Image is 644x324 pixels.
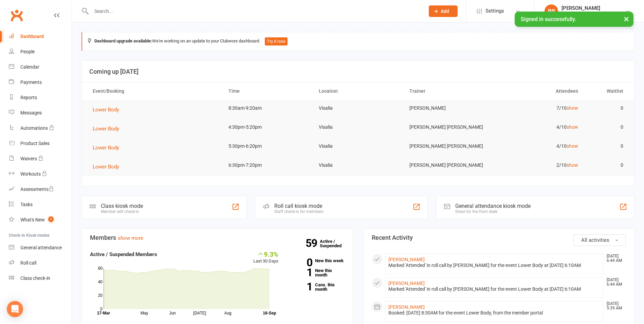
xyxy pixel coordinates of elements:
[289,282,312,292] strong: 1
[388,281,425,286] a: [PERSON_NAME]
[494,100,584,116] td: 7/10
[485,3,504,19] span: Settings
[313,138,403,154] td: Visalia
[222,157,313,173] td: 6:30pm-7:20pm
[9,29,72,44] a: Dashboard
[20,125,48,131] div: Automations
[101,209,143,214] div: Member self check-in
[93,144,124,152] button: Lower Body
[48,216,54,222] span: 1
[581,237,609,243] span: All activities
[494,83,584,100] th: Attendees
[388,263,601,268] div: Marked 'Attended' in roll call by [PERSON_NAME] for the event Lower Body at [DATE] 6:10AM
[9,197,72,212] a: Tasks
[20,275,50,281] div: Class check-in
[584,100,629,116] td: 0
[429,5,458,17] button: Add
[603,302,626,310] time: [DATE] 5:39 AM
[274,203,324,209] div: Roll call kiosk mode
[320,234,350,253] a: 59Active / Suspended
[9,271,72,286] a: Class kiosk mode
[403,100,494,116] td: [PERSON_NAME]
[9,121,72,136] a: Automations
[289,267,312,277] strong: 1
[584,157,629,173] td: 0
[81,32,634,51] div: We're working on an update to your Clubworx dashboard.
[289,283,345,291] a: 1Canx. this month
[89,6,420,16] input: Search...
[620,12,632,26] button: ×
[313,157,403,173] td: Visalia
[20,156,37,161] div: Waivers
[89,68,627,75] h3: Coming up [DATE]
[253,250,278,265] div: Last 30 Days
[313,83,403,100] th: Location
[7,301,23,317] div: Open Intercom Messenger
[573,234,626,246] button: All activities
[567,124,578,130] a: show
[403,83,494,100] th: Trainer
[20,186,54,192] div: Assessments
[289,258,345,263] a: 0New this week
[93,107,119,113] span: Lower Body
[567,105,578,111] a: show
[20,110,42,115] div: Messages
[93,145,119,151] span: Lower Body
[388,310,601,316] div: Booked: [DATE] 8:30AM for the event Lower Body, from the member portal
[372,234,626,241] h3: Recent Activity
[494,119,584,135] td: 4/10
[9,136,72,151] a: Product Sales
[545,4,558,18] div: PS
[603,254,626,263] time: [DATE] 6:44 AM
[9,59,72,75] a: Calendar
[20,171,41,177] div: Workouts
[253,250,278,258] div: 9.3%
[584,83,629,100] th: Waitlist
[289,257,312,268] strong: 0
[20,141,50,146] div: Product Sales
[20,245,62,250] div: General attendance
[388,286,601,292] div: Marked 'Attended' in roll call by [PERSON_NAME] for the event Lower Body at [DATE] 6:10AM
[20,64,39,70] div: Calendar
[9,75,72,90] a: Payments
[403,138,494,154] td: [PERSON_NAME] [PERSON_NAME]
[222,100,313,116] td: 8:30am-9:20am
[9,182,72,197] a: Assessments
[93,126,119,132] span: Lower Body
[93,163,124,171] button: Lower Body
[20,202,33,207] div: Tasks
[20,95,37,100] div: Reports
[441,8,449,14] span: Add
[265,37,288,46] button: Try it now
[94,38,152,43] strong: Dashboard upgrade available:
[567,162,578,168] a: show
[93,106,124,114] button: Lower Body
[403,119,494,135] td: [PERSON_NAME] [PERSON_NAME]
[9,212,72,228] a: What's New1
[9,105,72,121] a: Messages
[388,304,425,310] a: [PERSON_NAME]
[93,164,119,170] span: Lower Body
[222,119,313,135] td: 4:30pm-5:20pm
[289,268,345,277] a: 1New this month
[584,138,629,154] td: 0
[20,217,45,222] div: What's New
[90,251,157,257] strong: Active / Suspended Members
[8,7,25,24] a: Clubworx
[306,238,320,248] strong: 59
[20,34,44,39] div: Dashboard
[584,119,629,135] td: 0
[9,240,72,255] a: General attendance kiosk mode
[222,83,313,100] th: Time
[455,203,531,209] div: General attendance kiosk mode
[101,203,143,209] div: Class kiosk mode
[222,138,313,154] td: 5:30pm-6:20pm
[20,49,35,54] div: People
[455,209,531,214] div: Great for the front desk
[9,44,72,59] a: People
[9,166,72,182] a: Workouts
[567,143,578,149] a: show
[562,11,625,17] div: Maxout Personal Training LLC
[313,119,403,135] td: Visalia
[9,255,72,271] a: Roll call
